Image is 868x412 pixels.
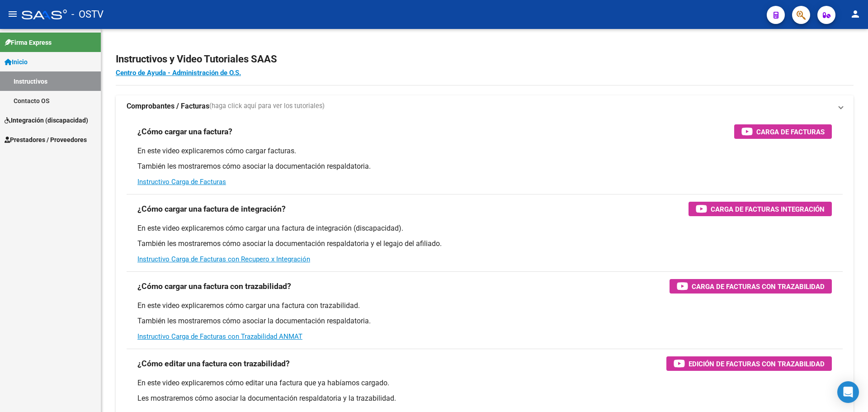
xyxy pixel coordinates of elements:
p: En este video explicaremos cómo editar una factura que ya habíamos cargado. [137,378,832,388]
strong: Comprobantes / Facturas [127,101,209,111]
p: En este video explicaremos cómo cargar facturas. [137,146,832,156]
p: También les mostraremos cómo asociar la documentación respaldatoria. [137,161,832,171]
span: Inicio [5,57,28,67]
span: - OSTV [71,5,104,24]
span: (haga click aquí para ver los tutoriales) [209,101,325,111]
h3: ¿Cómo cargar una factura de integración? [137,203,286,215]
span: Edición de Facturas con Trazabilidad [689,358,825,369]
button: Carga de Facturas con Trazabilidad [670,279,832,294]
h3: ¿Cómo cargar una factura? [137,125,232,138]
h3: ¿Cómo cargar una factura con trazabilidad? [137,280,291,293]
span: Integración (discapacidad) [5,115,88,125]
a: Instructivo Carga de Facturas [137,178,226,186]
p: Les mostraremos cómo asociar la documentación respaldatoria y la trazabilidad. [137,393,832,403]
span: Firma Express [5,38,52,47]
p: También les mostraremos cómo asociar la documentación respaldatoria. [137,316,832,326]
h2: Instructivos y Video Tutoriales SAAS [116,51,854,68]
span: Carga de Facturas [756,126,825,137]
span: Carga de Facturas con Trazabilidad [692,281,825,292]
h3: ¿Cómo editar una factura con trazabilidad? [137,357,290,370]
mat-expansion-panel-header: Comprobantes / Facturas(haga click aquí para ver los tutoriales) [116,95,854,117]
p: En este video explicaremos cómo cargar una factura con trazabilidad. [137,301,832,311]
button: Edición de Facturas con Trazabilidad [666,356,832,371]
mat-icon: person [850,9,861,19]
mat-icon: menu [7,9,18,19]
button: Carga de Facturas Integración [689,202,832,216]
button: Carga de Facturas [734,124,832,139]
p: También les mostraremos cómo asociar la documentación respaldatoria y el legajo del afiliado. [137,239,832,249]
p: En este video explicaremos cómo cargar una factura de integración (discapacidad). [137,223,832,233]
a: Centro de Ayuda - Administración de O.S. [116,69,241,77]
span: Carga de Facturas Integración [711,204,825,215]
span: Prestadores / Proveedores [5,135,87,145]
div: Open Intercom Messenger [837,381,859,403]
a: Instructivo Carga de Facturas con Recupero x Integración [137,255,310,263]
a: Instructivo Carga de Facturas con Trazabilidad ANMAT [137,332,302,341]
